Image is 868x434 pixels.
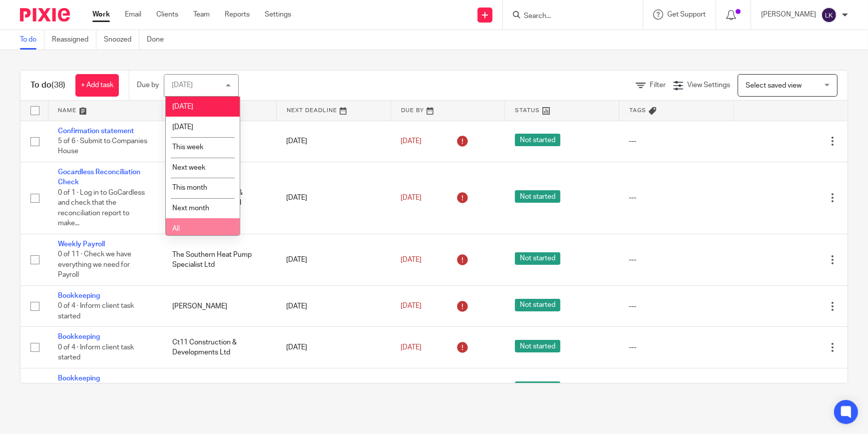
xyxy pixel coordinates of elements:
td: [DATE] [276,121,391,162]
span: Filter [650,82,666,89]
span: All [172,225,180,232]
span: [DATE] [172,103,193,110]
div: [DATE] [172,82,193,89]
a: Clients [156,10,178,20]
span: [DATE] [401,138,422,145]
span: [DATE] [401,303,422,310]
a: Reassigned [52,30,96,50]
a: Gocardless Reconciliation Check [58,169,140,186]
span: This month [172,184,207,191]
span: Select saved view [746,82,802,89]
span: Not started [515,299,560,311]
span: [DATE] [401,194,422,201]
div: --- [629,255,724,265]
td: [DATE] [276,368,391,409]
td: [DATE] [276,234,391,285]
a: Weekly Payroll [58,241,105,248]
h1: To do [30,80,65,91]
a: Settings [265,10,291,20]
a: Email [125,10,141,20]
a: Bookkeeping [58,375,100,382]
a: Confirmation statement [58,128,134,135]
a: Snoozed [104,30,139,50]
span: 0 of 4 · Inform client task started [58,303,134,320]
td: [DATE] [276,162,391,234]
input: Search [523,12,613,21]
span: View Settings [687,82,730,89]
p: [PERSON_NAME] [761,10,816,20]
span: Get Support [667,11,706,18]
span: Not started [515,134,560,146]
span: Not started [515,252,560,265]
span: Tags [629,108,646,113]
td: Athena Accountants & Business Advisors Ltd [162,162,277,234]
td: Kacey Relocation Ltd [162,121,277,162]
a: To do [20,30,44,50]
a: Work [92,10,110,20]
span: [DATE] [172,124,193,131]
img: svg%3E [821,7,837,23]
span: 0 of 11 · Check we have everything we need for Payroll [58,251,131,278]
td: [PERSON_NAME] [162,285,277,326]
span: Next week [172,164,205,171]
span: [DATE] [401,344,422,351]
td: The Southern Heat Pump Specialist Ltd [162,234,277,285]
div: --- [629,193,724,203]
span: This week [172,144,203,151]
div: --- [629,301,724,311]
span: Not started [515,340,560,352]
a: Done [147,30,171,50]
span: 0 of 4 · Inform client task started [58,344,134,361]
a: + Add task [75,74,119,97]
td: [DATE] [276,285,391,326]
span: 5 of 6 · Submit to Companies House [58,138,147,155]
td: Or Group Ltd [162,368,277,409]
a: Bookkeeping [58,333,100,340]
span: [DATE] [401,256,422,263]
span: Not started [515,381,560,394]
p: Due by [137,80,159,90]
td: Ct11 Construction & Developments Ltd [162,327,277,368]
span: 0 of 1 · Log in to GoCardless and check that the reconciliation report to make... [58,189,145,227]
span: Not started [515,190,560,203]
td: [DATE] [276,327,391,368]
span: (38) [51,81,65,89]
div: --- [629,136,724,146]
a: Reports [225,10,250,20]
img: Pixie [20,8,70,22]
a: Bookkeeping [58,292,100,299]
div: --- [629,342,724,352]
a: Team [193,10,210,20]
span: Next month [172,205,209,212]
